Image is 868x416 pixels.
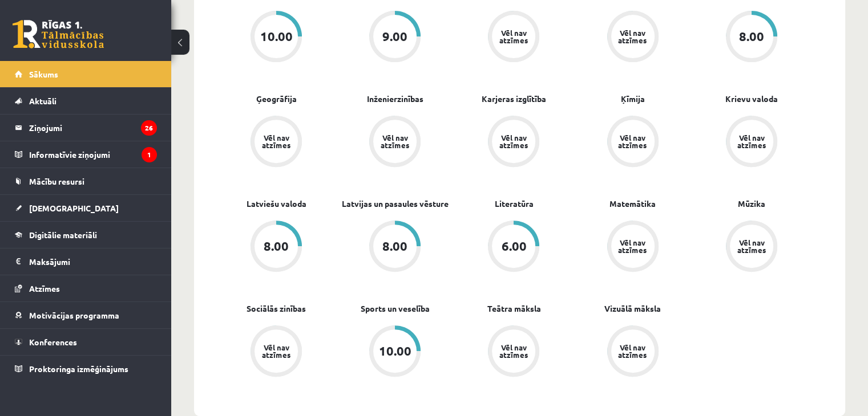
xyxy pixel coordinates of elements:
a: Atzīmes [15,275,157,301]
a: Krievu valoda [725,93,778,105]
span: Konferences [29,337,77,347]
span: Mācību resursi [29,176,84,186]
div: 8.00 [739,30,764,43]
a: Aktuāli [15,88,157,114]
a: Ziņojumi26 [15,115,157,141]
a: 8.00 [336,221,454,274]
a: Informatīvie ziņojumi1 [15,141,157,168]
a: [DEMOGRAPHIC_DATA] [15,195,157,221]
div: Vēl nav atzīmes [498,29,530,44]
a: 10.00 [217,11,336,64]
a: Sociālās zinības [247,303,306,315]
a: 6.00 [454,221,573,274]
div: 10.00 [379,345,411,357]
a: Sports un veselība [361,303,430,315]
a: Karjeras izglītība [482,93,546,105]
div: Vēl nav atzīmes [617,29,649,44]
a: Vēl nav atzīmes [454,325,573,379]
a: Konferences [15,329,157,355]
a: Vizuālā māksla [604,303,661,315]
a: Digitālie materiāli [15,222,157,248]
div: Vēl nav atzīmes [736,134,768,149]
a: 10.00 [336,325,454,379]
div: Vēl nav atzīmes [617,239,649,254]
i: 1 [142,147,157,162]
div: Vēl nav atzīmes [260,134,292,149]
a: Ģeogrāfija [256,93,297,105]
a: Vēl nav atzīmes [692,221,811,274]
a: Vēl nav atzīmes [454,116,573,169]
div: Vēl nav atzīmes [498,134,530,149]
a: Vēl nav atzīmes [336,116,454,169]
i: 26 [141,120,157,136]
a: Vēl nav atzīmes [574,116,692,169]
div: 9.00 [382,30,407,43]
span: Digitālie materiāli [29,230,97,240]
a: Vēl nav atzīmes [574,221,692,274]
a: Mūzika [738,198,765,210]
a: Mācību resursi [15,168,157,194]
div: Vēl nav atzīmes [379,134,411,149]
a: Vēl nav atzīmes [217,116,336,169]
a: Vēl nav atzīmes [574,325,692,379]
a: Vēl nav atzīmes [574,11,692,64]
a: Motivācijas programma [15,302,157,328]
span: Motivācijas programma [29,310,119,320]
a: Vēl nav atzīmes [217,325,336,379]
span: [DEMOGRAPHIC_DATA] [29,203,119,213]
a: Vēl nav atzīmes [454,11,573,64]
a: Inženierzinības [367,93,423,105]
legend: Maksājumi [29,248,157,275]
a: Teātra māksla [487,303,540,315]
div: Vēl nav atzīmes [498,344,530,358]
a: Ķīmija [621,93,645,105]
span: Atzīmes [29,283,60,293]
div: Vēl nav atzīmes [617,134,649,149]
div: Vēl nav atzīmes [617,344,649,358]
a: 8.00 [692,11,811,64]
legend: Informatīvie ziņojumi [29,141,157,168]
a: Sākums [15,61,157,87]
a: Latvijas un pasaules vēsture [342,198,449,210]
a: Matemātika [609,198,656,210]
div: 8.00 [264,240,289,252]
div: 8.00 [382,240,407,252]
div: 6.00 [501,240,526,252]
div: Vēl nav atzīmes [736,239,768,254]
a: 9.00 [336,11,454,64]
span: Sākums [29,69,58,79]
a: Proktoringa izmēģinājums [15,356,157,382]
span: Aktuāli [29,96,56,106]
a: Maksājumi [15,248,157,275]
div: 10.00 [260,30,293,43]
a: Vēl nav atzīmes [692,116,811,169]
legend: Ziņojumi [29,115,157,141]
span: Proktoringa izmēģinājums [29,364,128,374]
a: 8.00 [217,221,336,274]
a: Rīgas 1. Tālmācības vidusskola [13,20,104,48]
div: Vēl nav atzīmes [260,344,292,358]
a: Latviešu valoda [247,198,306,210]
a: Literatūra [494,198,533,210]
